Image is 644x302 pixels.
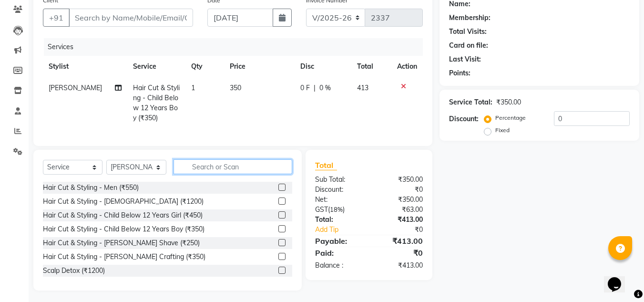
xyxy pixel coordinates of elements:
a: Add Tip [308,225,379,235]
div: Hair Cut & Styling - [PERSON_NAME] Shave (₹250) [43,238,200,248]
th: Total [351,56,392,77]
div: ₹0 [369,247,430,259]
input: Search by Name/Mobile/Email/Code [69,9,193,27]
span: 350 [230,83,241,92]
th: Stylist [43,56,127,77]
div: Hair Cut & Styling - Child Below 12 Years Girl (₹450) [43,210,203,220]
div: Net: [308,195,369,205]
div: Discount: [308,185,369,195]
div: Hair Cut & Styling - Child Below 12 Years Boy (₹350) [43,224,204,234]
button: +91 [43,9,70,27]
th: Service [127,56,185,77]
div: Card on file: [449,41,488,51]
div: Paid: [308,247,369,259]
th: Price [224,56,295,77]
div: Discount: [449,114,479,124]
div: ₹350.00 [496,97,521,107]
div: ₹413.00 [369,260,430,271]
th: Action [391,56,423,77]
span: 18% [330,206,343,213]
div: Payable: [308,235,369,247]
div: Membership: [449,13,491,23]
div: Scalp Detox (₹1200) [43,266,105,276]
div: Total: [308,215,369,225]
label: Percentage [495,114,526,122]
div: ₹63.00 [369,205,430,215]
th: Qty [185,56,224,77]
span: | [314,83,316,93]
div: Hair Cut & Styling - Men (₹550) [43,183,139,193]
div: ₹413.00 [369,215,430,225]
th: Disc [295,56,351,77]
span: Hair Cut & Styling - Child Below 12 Years Boy (₹350) [133,83,180,122]
div: Balance : [308,260,369,271]
div: Hair Cut & Styling - [PERSON_NAME] Crafting (₹350) [43,252,205,262]
label: Fixed [495,126,510,135]
div: Hair Cut & Styling - [DEMOGRAPHIC_DATA] (₹1200) [43,197,204,207]
div: ₹350.00 [369,175,430,185]
div: ₹350.00 [369,195,430,205]
span: 0 % [319,83,331,93]
iframe: chat widget [604,264,634,292]
div: Total Visits: [449,27,487,37]
input: Search or Scan [174,159,292,174]
span: Gst [315,205,328,214]
div: Service Total: [449,97,492,107]
div: ₹0 [369,185,430,195]
div: Services [44,38,430,56]
div: Last Visit: [449,54,481,64]
div: Points: [449,68,470,78]
span: 413 [357,83,368,92]
span: Total [315,160,337,170]
span: 0 F [300,83,310,93]
div: ₹0 [379,225,430,235]
div: ( ) [308,205,369,215]
div: ₹413.00 [369,235,430,247]
span: [PERSON_NAME] [49,83,102,92]
div: Sub Total: [308,175,369,185]
span: 1 [191,83,195,92]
